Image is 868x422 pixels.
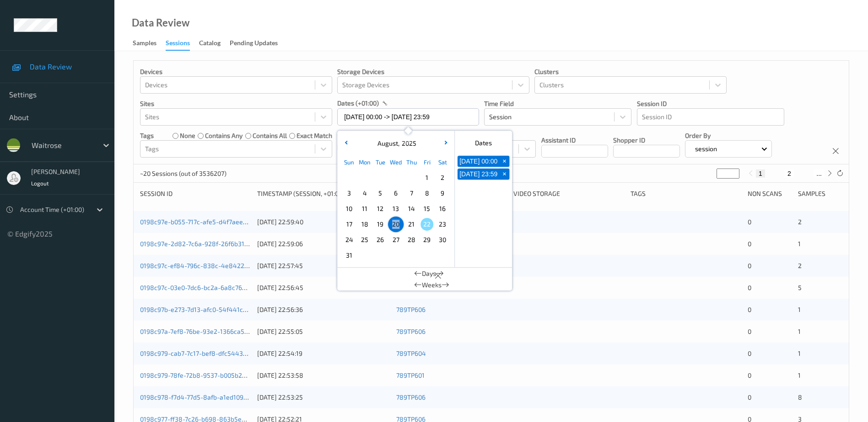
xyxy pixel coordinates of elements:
[180,131,195,140] label: none
[357,216,372,232] div: Choose Monday August 18 of 2025
[421,202,433,215] span: 15
[421,187,433,200] span: 8
[343,233,356,246] span: 24
[140,393,262,401] a: 0198c978-f7d4-77d5-8afb-a1ed109dcd4a
[140,189,251,198] div: Session ID
[343,202,356,215] span: 10
[798,306,801,313] span: 1
[372,154,388,170] div: Tue
[388,185,404,201] div: Choose Wednesday August 06 of 2025
[375,139,416,148] div: ,
[388,232,404,248] div: Choose Wednesday August 27 of 2025
[435,170,450,185] div: Choose Saturday August 02 of 2025
[396,349,426,357] a: 789TP604
[341,248,357,263] div: Choose Sunday August 31 of 2025
[436,218,449,231] span: 23
[140,349,261,357] a: 0198c979-cab7-7c17-bef8-dfc544359128
[422,280,442,290] span: Weeks
[748,327,751,335] span: 0
[419,154,435,170] div: Fri
[358,187,371,200] span: 4
[396,371,425,379] a: 789TP601
[199,37,230,50] a: Catalog
[357,170,372,185] div: Choose Monday July 28 of 2025
[748,240,751,248] span: 0
[357,248,372,263] div: Choose Monday September 01 of 2025
[404,154,419,170] div: Thu
[748,306,751,313] span: 0
[388,201,404,216] div: Choose Wednesday August 13 of 2025
[748,262,751,269] span: 0
[357,201,372,216] div: Choose Monday August 11 of 2025
[357,232,372,248] div: Choose Monday August 25 of 2025
[404,216,419,232] div: Choose Thursday August 21 of 2025
[166,38,190,51] div: Sessions
[166,37,199,51] a: Sessions
[435,216,450,232] div: Choose Saturday August 23 of 2025
[798,189,842,198] div: Samples
[257,239,390,248] div: [DATE] 22:59:06
[798,218,802,226] span: 2
[421,218,433,231] span: 22
[133,37,166,50] a: Samples
[405,202,418,215] span: 14
[140,306,260,313] a: 0198c97b-e273-7d13-afc0-54f441c73d37
[140,371,265,379] a: 0198c979-78fe-72b8-9537-b005b2843b9e
[388,154,404,170] div: Wed
[257,283,390,292] div: [DATE] 22:56:45
[435,185,450,201] div: Choose Saturday August 09 of 2025
[140,169,226,178] p: ~20 Sessions (out of 3536207)
[396,327,426,335] a: 789TP606
[396,393,426,401] a: 789TP606
[484,99,631,108] p: Time Field
[748,371,751,379] span: 0
[372,232,388,248] div: Choose Tuesday August 26 of 2025
[257,217,390,227] div: [DATE] 22:59:40
[798,262,802,269] span: 2
[748,349,751,357] span: 0
[435,154,450,170] div: Sat
[404,170,419,185] div: Choose Thursday July 31 of 2025
[337,99,379,108] p: dates (+01:00)
[404,185,419,201] div: Choose Thursday August 07 of 2025
[613,136,680,145] p: Shopper ID
[685,131,772,140] p: Order By
[421,233,433,246] span: 29
[404,232,419,248] div: Choose Thursday August 28 of 2025
[388,216,404,232] div: Choose Wednesday August 20 of 2025
[798,371,801,379] span: 1
[421,171,433,184] span: 1
[396,306,426,313] a: 789TP606
[435,232,450,248] div: Choose Saturday August 30 of 2025
[343,218,356,231] span: 17
[372,201,388,216] div: Choose Tuesday August 12 of 2025
[404,248,419,263] div: Choose Thursday September 04 of 2025
[140,131,154,140] p: Tags
[798,393,802,401] span: 8
[257,305,390,314] div: [DATE] 22:56:36
[230,38,278,50] div: Pending Updates
[341,154,357,170] div: Sun
[199,38,221,50] div: Catalog
[405,218,418,231] span: 21
[798,240,801,248] span: 1
[341,232,357,248] div: Choose Sunday August 24 of 2025
[257,189,390,198] div: Timestamp (Session, +01:00)
[358,202,371,215] span: 11
[341,170,357,185] div: Choose Sunday July 27 of 2025
[499,169,509,179] button: +
[419,248,435,263] div: Choose Friday September 05 of 2025
[419,185,435,201] div: Choose Friday August 08 of 2025
[419,170,435,185] div: Choose Friday August 01 of 2025
[388,170,404,185] div: Choose Wednesday July 30 of 2025
[513,189,624,198] div: Video Storage
[637,99,784,108] p: Session ID
[389,187,402,200] span: 6
[435,248,450,263] div: Choose Saturday September 06 of 2025
[748,218,751,226] span: 0
[534,67,727,76] p: Clusters
[399,139,416,147] span: 2025
[405,187,418,200] span: 7
[748,393,751,401] span: 0
[375,139,398,147] span: August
